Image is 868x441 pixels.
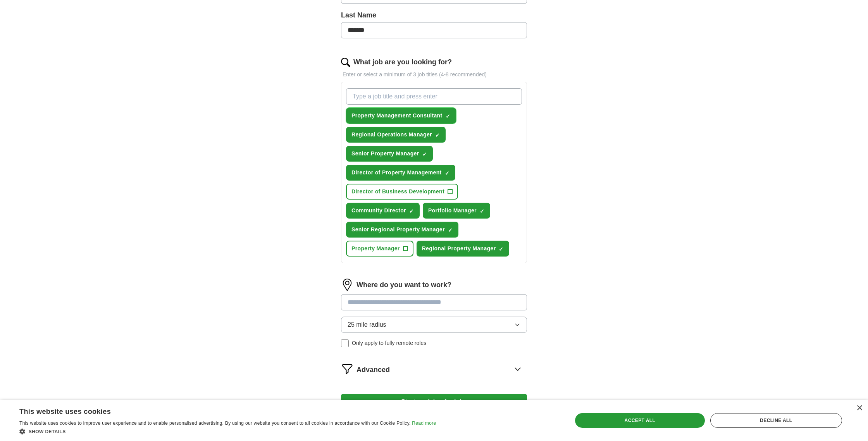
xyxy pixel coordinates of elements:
[412,420,436,426] a: Read more, opens a new window
[346,146,433,162] button: Senior Property Manager✓
[346,241,413,257] button: Property Manager
[422,151,427,157] span: ✓
[348,320,386,329] span: 25 mile radius
[346,165,455,181] button: Director of Property Management✓
[351,131,432,139] span: Regional Operations Manager
[19,420,411,426] span: This website uses cookies to improve user experience and to enable personalised advertising. By u...
[575,413,705,428] div: Accept all
[710,413,842,428] div: Decline all
[341,317,527,333] button: 25 mile radius
[422,245,496,253] span: Regional Property Manager
[341,58,350,67] img: search.png
[346,184,458,200] button: Director of Business Development
[341,279,353,291] img: location.png
[435,132,440,138] span: ✓
[346,222,458,238] button: Senior Regional Property Manager✓
[341,394,527,410] button: Start applying for jobs
[409,208,414,214] span: ✓
[29,429,66,434] span: Show details
[341,363,353,375] img: filter
[448,227,453,233] span: ✓
[346,203,420,219] button: Community Director✓
[445,170,449,176] span: ✓
[356,365,390,375] span: Advanced
[351,226,445,234] span: Senior Regional Property Manager
[346,88,522,105] input: Type a job title and press enter
[351,207,406,215] span: Community Director
[446,113,450,119] span: ✓
[351,112,443,120] span: Property Management Consultant
[341,71,527,79] p: Enter or select a minimum of 3 job titles (4-8 recommended)
[19,405,417,416] div: This website uses cookies
[356,280,451,290] label: Where do you want to work?
[351,245,400,253] span: Property Manager
[499,246,503,252] span: ✓
[352,339,426,347] span: Only apply to fully remote roles
[351,150,419,158] span: Senior Property Manager
[351,169,442,177] span: Director of Property Management
[341,339,349,347] input: Only apply to fully remote roles
[423,203,490,219] button: Portfolio Manager✓
[341,10,527,21] label: Last Name
[856,405,862,411] div: Close
[19,427,436,435] div: Show details
[351,188,444,196] span: Director of Business Development
[417,241,510,257] button: Regional Property Manager✓
[480,208,484,214] span: ✓
[428,207,477,215] span: Portfolio Manager
[353,57,452,67] label: What job are you looking for?
[346,127,446,143] button: Regional Operations Manager✓
[346,108,456,124] button: Property Management Consultant✓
